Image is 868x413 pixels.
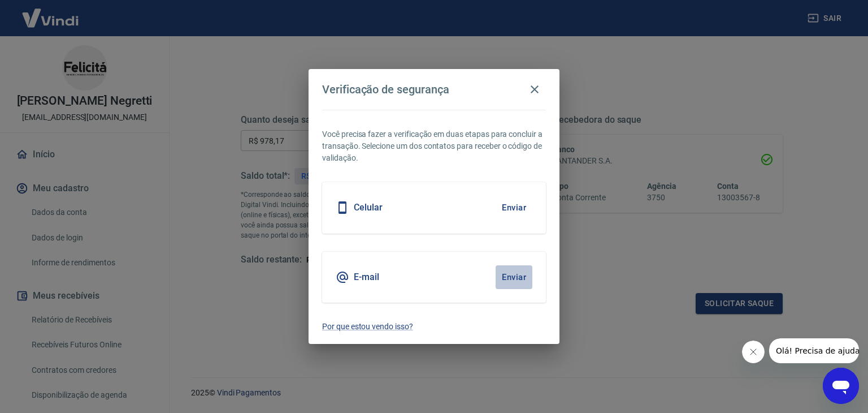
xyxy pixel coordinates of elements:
h5: E-mail [354,272,379,283]
iframe: Botão para abrir a janela de mensagens [823,368,859,404]
button: Enviar [496,265,532,289]
h5: Celular [354,202,383,213]
p: Você precisa fazer a verificação em duas etapas para concluir a transação. Selecione um dos conta... [322,128,546,164]
button: Enviar [496,196,532,220]
a: Por que estou vendo isso? [322,321,546,333]
iframe: Mensagem da empresa [769,338,859,363]
span: Olá! Precisa de ajuda? [7,8,95,17]
h4: Verificação de segurança [322,83,449,96]
iframe: Fechar mensagem [742,341,765,363]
